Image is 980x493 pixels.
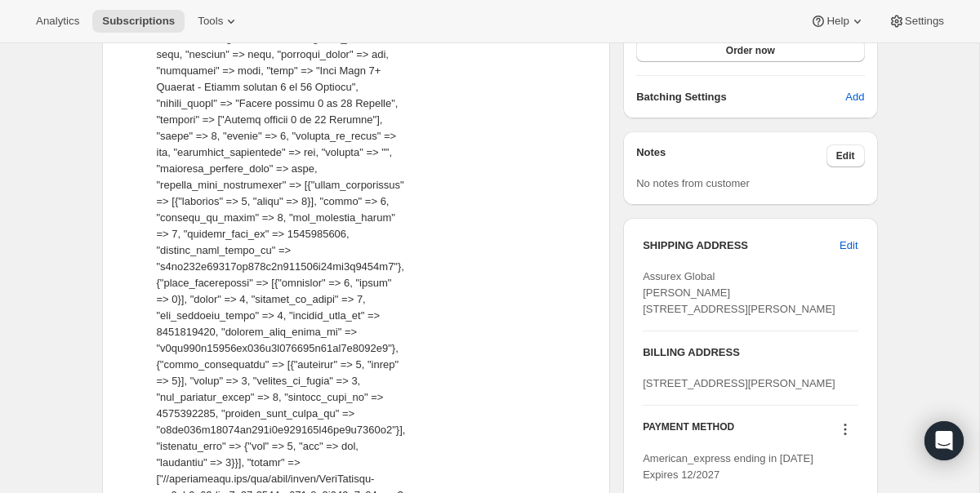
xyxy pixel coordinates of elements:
button: Order now [636,39,864,62]
h3: SHIPPING ADDRESS [643,238,840,254]
span: Settings [905,15,944,28]
button: Settings [879,10,954,33]
button: Edit [826,144,865,167]
button: Tools [188,10,249,33]
button: Subscriptions [92,10,185,33]
span: Edit [840,238,857,254]
button: Edit [830,233,867,259]
span: [STREET_ADDRESS][PERSON_NAME] [643,377,835,389]
span: No notes from customer [636,177,750,189]
button: Add [835,84,874,110]
h3: BILLING ADDRESS [643,344,857,361]
span: Edit [836,149,855,162]
span: Assurex Global [PERSON_NAME] [STREET_ADDRESS][PERSON_NAME] [643,270,835,315]
span: Help [826,15,849,28]
div: Open Intercom Messenger [924,421,964,460]
h3: Notes [636,144,826,167]
span: Subscriptions [102,15,175,28]
h3: PAYMENT METHOD [643,420,734,442]
span: Tools [198,15,223,28]
h6: Batching Settings [636,89,845,105]
span: Add [845,89,864,105]
span: Order now [726,44,775,57]
button: Help [800,10,875,33]
span: American_express ending in [DATE] Expires 12/2027 [643,452,813,481]
button: Analytics [26,10,89,33]
span: Analytics [36,15,79,28]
